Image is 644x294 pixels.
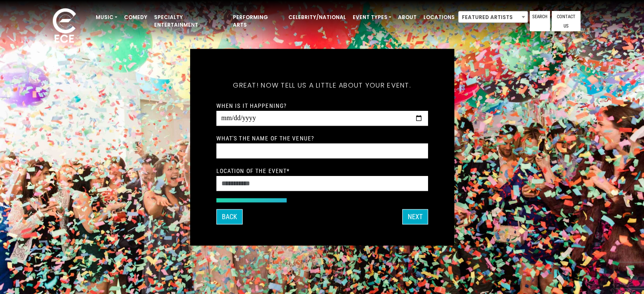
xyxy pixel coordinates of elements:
[530,11,550,31] a: Search
[216,134,314,142] label: What's the name of the venue?
[349,10,395,25] a: Event Types
[420,10,458,25] a: Locations
[229,10,285,32] a: Performing Arts
[121,10,151,25] a: Comedy
[216,70,428,100] h5: Great! Now tell us a little about your event.
[216,102,287,109] label: When is it happening?
[395,10,420,25] a: About
[459,11,528,23] span: Featured Artists
[458,11,528,23] span: Featured Artists
[285,10,349,25] a: Celebrity/National
[216,167,290,174] label: Location of the event
[552,11,580,31] a: Contact Us
[92,10,121,25] a: Music
[216,209,243,224] button: Back
[151,10,229,32] a: Specialty Entertainment
[402,209,428,224] button: Next
[43,6,86,47] img: ece_new_logo_whitev2-1.png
